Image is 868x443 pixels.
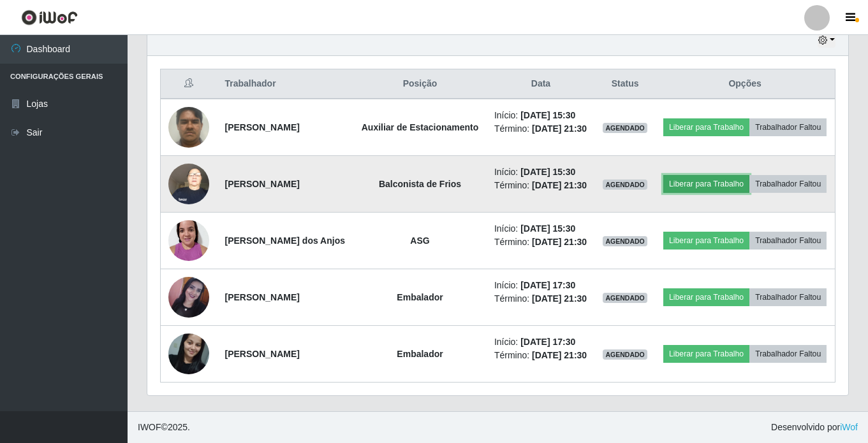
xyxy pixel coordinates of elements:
[362,122,479,132] strong: Auxiliar de Estacionamento
[494,279,587,292] li: Início:
[138,421,190,434] span: © 2025 .
[840,422,858,432] a: iWof
[224,349,299,359] strong: [PERSON_NAME]
[168,277,209,318] img: 1752499690681.jpeg
[224,236,345,246] strong: [PERSON_NAME] dos Anjos
[532,237,587,247] time: [DATE] 21:30
[494,236,587,249] li: Término:
[168,327,209,381] img: 1651018205499.jpeg
[397,292,443,302] strong: Embalador
[224,179,299,189] strong: [PERSON_NAME]
[663,175,749,193] button: Liberar para Trabalho
[397,349,443,359] strong: Embalador
[595,69,655,99] th: Status
[749,232,827,250] button: Trabalhador Faltou
[532,123,587,134] time: [DATE] 21:30
[494,222,587,236] li: Início:
[520,110,575,120] time: [DATE] 15:30
[520,280,575,290] time: [DATE] 17:30
[532,350,587,360] time: [DATE] 21:30
[532,293,587,304] time: [DATE] 21:30
[168,157,209,211] img: 1723623614898.jpeg
[494,109,587,122] li: Início:
[217,69,353,99] th: Trabalhador
[379,179,461,189] strong: Balconista de Frios
[494,179,587,192] li: Término:
[168,100,209,154] img: 1752587880902.jpeg
[603,293,647,303] span: AGENDADO
[532,180,587,190] time: [DATE] 21:30
[21,10,78,25] img: CoreUI Logo
[663,345,749,363] button: Liberar para Trabalho
[168,213,209,267] img: 1737249386728.jpeg
[603,236,647,246] span: AGENDADO
[494,165,587,179] li: Início:
[353,69,487,99] th: Posição
[410,236,429,246] strong: ASG
[138,422,161,432] span: IWOF
[603,349,647,360] span: AGENDADO
[603,179,647,190] span: AGENDADO
[520,337,575,347] time: [DATE] 17:30
[663,232,749,250] button: Liberar para Trabalho
[749,118,827,136] button: Trabalhador Faltou
[520,223,575,234] time: [DATE] 15:30
[494,335,587,349] li: Início:
[494,292,587,306] li: Término:
[494,349,587,362] li: Término:
[749,345,827,363] button: Trabalhador Faltou
[520,167,575,177] time: [DATE] 15:30
[655,69,835,99] th: Opções
[663,118,749,136] button: Liberar para Trabalho
[494,122,587,136] li: Término:
[487,69,595,99] th: Data
[749,288,827,306] button: Trabalhador Faltou
[771,421,858,434] span: Desenvolvido por
[749,175,827,193] button: Trabalhador Faltou
[224,292,299,302] strong: [PERSON_NAME]
[224,122,299,132] strong: [PERSON_NAME]
[663,288,749,306] button: Liberar para Trabalho
[603,123,647,133] span: AGENDADO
